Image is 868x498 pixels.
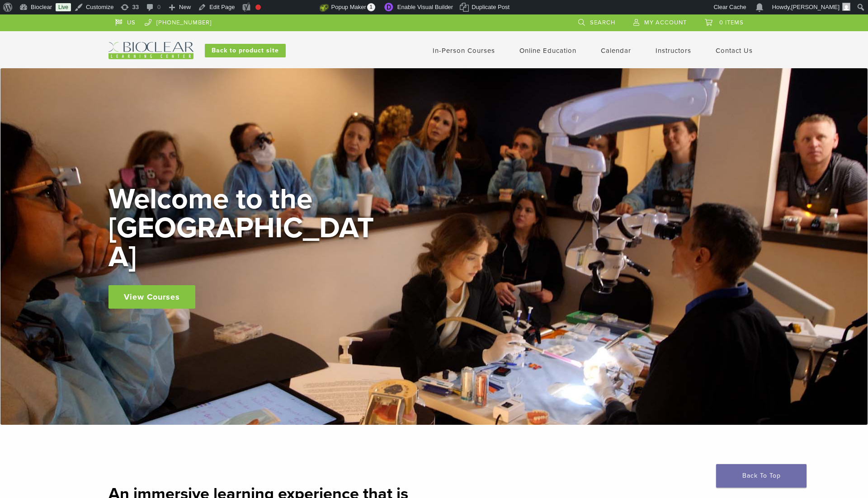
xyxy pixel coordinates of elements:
[716,47,753,55] a: Contact Us
[519,47,576,55] a: Online Education
[433,47,495,55] a: In-Person Courses
[578,14,615,28] a: Search
[716,464,807,488] a: Back To Top
[108,285,195,309] a: View Courses
[633,14,687,28] a: My Account
[56,3,71,11] a: Live
[601,47,631,55] a: Calendar
[644,19,687,26] span: My Account
[590,19,615,26] span: Search
[367,3,375,11] span: 1
[656,47,691,55] a: Instructors
[255,5,261,10] div: Focus keyphrase not set
[705,14,744,28] a: 0 items
[205,44,286,57] a: Back to product site
[115,14,136,28] a: US
[108,42,193,59] img: Bioclear
[791,4,840,10] span: [PERSON_NAME]
[145,14,212,28] a: [PHONE_NUMBER]
[269,2,320,13] img: Views over 48 hours. Click for more Jetpack Stats.
[108,185,380,272] h2: Welcome to the [GEOGRAPHIC_DATA]
[719,19,744,26] span: 0 items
